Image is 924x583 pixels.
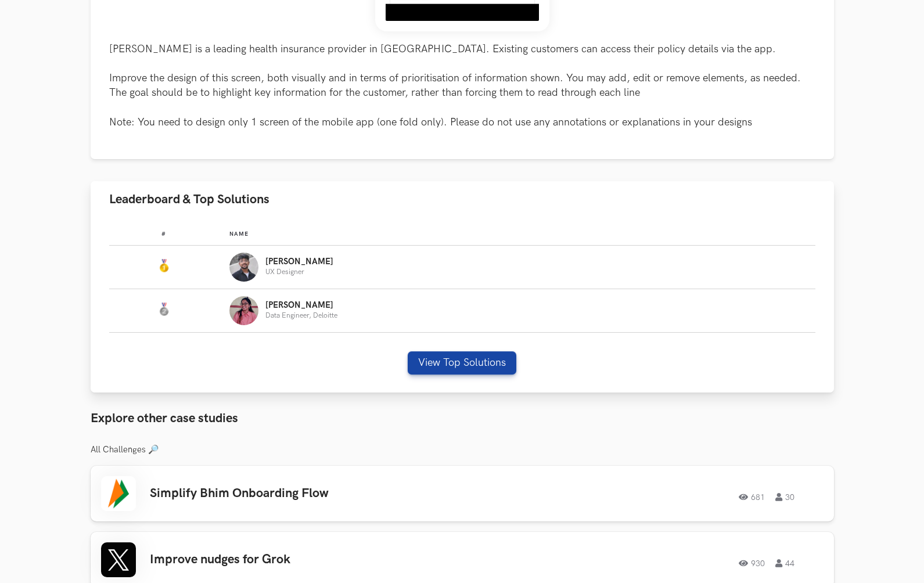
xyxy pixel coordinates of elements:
[150,486,480,501] h3: Simplify Bhim Onboarding Flow
[91,181,834,218] button: Leaderboard & Top Solutions
[109,192,269,207] span: Leaderboard & Top Solutions
[150,552,480,567] h3: Improve nudges for Grok
[161,231,166,237] span: #
[265,268,333,276] p: UX Designer
[109,42,815,129] p: [PERSON_NAME] is a leading health insurance provider in [GEOGRAPHIC_DATA]. Existing customers can...
[229,253,258,282] img: Profile photo
[91,411,834,426] h3: Explore other case studies
[157,259,171,273] img: Gold Medal
[91,466,834,521] a: Simplify Bhim Onboarding Flow68130
[229,231,249,237] span: Name
[775,493,794,501] span: 30
[265,301,337,310] p: [PERSON_NAME]
[408,351,516,375] button: View Top Solutions
[109,221,815,333] table: Leaderboard
[739,559,765,567] span: 930
[229,296,258,325] img: Profile photo
[265,312,337,319] p: Data Engineer, Deloitte
[739,493,765,501] span: 681
[91,218,834,393] div: Leaderboard & Top Solutions
[91,445,834,455] h3: All Challenges 🔎
[775,559,794,567] span: 44
[157,303,171,316] img: Silver Medal
[265,257,333,267] p: [PERSON_NAME]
